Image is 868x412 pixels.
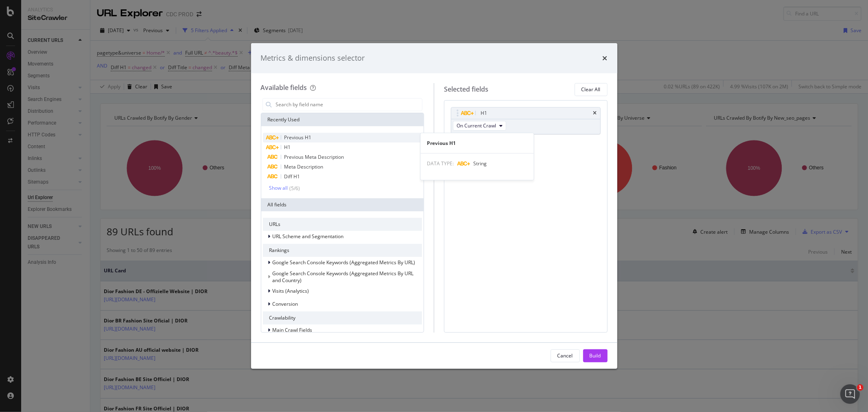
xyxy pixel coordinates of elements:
[284,144,291,151] span: H1
[273,233,344,240] span: URL Scheme and Segmentation
[420,140,533,147] div: Previous H1
[263,218,422,231] div: URLs
[473,160,487,167] span: String
[273,327,313,333] span: Main Crawl Fields
[261,113,424,126] div: Recently Used
[284,134,312,141] span: Previous H1
[551,349,580,362] button: Cancel
[251,43,617,369] div: modal
[575,83,608,96] button: Clear All
[583,349,608,362] button: Build
[593,111,597,116] div: times
[457,122,496,129] span: On Current Crawl
[269,185,288,191] div: Show all
[453,121,506,131] button: On Current Crawl
[444,85,488,94] div: Selected fields
[451,107,601,134] div: H1timesOn Current Crawl
[284,173,300,180] span: Diff H1
[840,384,860,404] iframe: Intercom live chat
[558,352,573,359] div: Cancel
[263,244,422,257] div: Rankings
[263,270,422,284] div: This group is disabled
[857,384,864,391] span: 1
[427,160,454,167] span: DATA TYPE:
[275,99,422,111] input: Search by field name
[263,311,422,324] div: Crawlability
[261,53,365,64] div: Metrics & dimensions selector
[261,198,424,211] div: All fields
[603,53,608,64] div: times
[590,352,601,359] div: Build
[273,270,414,284] span: Google Search Console Keywords (Aggregated Metrics By URL and Country)
[261,83,307,92] div: Available fields
[582,86,601,93] div: Clear All
[273,300,298,307] span: Conversion
[288,185,300,192] div: ( 5 / 6 )
[284,153,344,160] span: Previous Meta Description
[273,259,415,266] span: Google Search Console Keywords (Aggregated Metrics By URL)
[273,287,309,294] span: Visits (Analytics)
[481,109,487,117] div: H1
[284,163,324,170] span: Meta Description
